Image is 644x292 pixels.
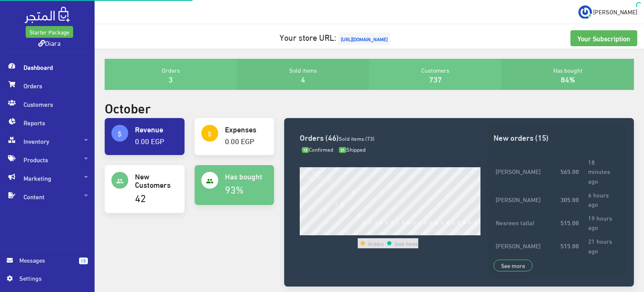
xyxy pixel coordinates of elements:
[237,59,370,90] div: Sold items
[412,229,417,235] div: 20
[578,5,637,18] a: ... [PERSON_NAME]
[494,257,558,271] td: [PERSON_NAME]
[301,72,305,86] a: 4
[586,187,619,210] td: 6 hours ago
[300,133,480,141] h3: Orders (46)
[578,5,592,19] img: ...
[7,132,88,150] span: Inventory
[339,144,366,154] span: Shipped
[313,229,316,235] div: 2
[7,95,88,113] span: Customers
[586,234,619,257] td: 21 hours ago
[434,229,440,235] div: 24
[135,134,164,147] a: 0.00 EGP
[169,72,173,86] a: 3
[378,229,384,235] div: 14
[7,58,88,76] span: Dashboard
[324,229,327,235] div: 4
[135,172,178,189] h4: New Customers
[135,188,146,206] a: 42
[335,229,338,235] div: 6
[19,255,72,265] span: Messages
[570,30,637,46] a: Your Subscription
[401,229,406,235] div: 18
[7,76,88,95] span: Orders
[105,59,237,90] div: Orders
[206,130,214,138] i: attach_money
[501,59,634,90] div: Has bought
[560,166,579,176] strong: 565.00
[586,155,619,188] td: 18 minutes ago
[593,6,637,17] span: [PERSON_NAME]
[356,229,362,235] div: 10
[560,195,579,204] strong: 305.00
[561,72,575,86] a: 84%
[225,134,254,147] a: 0.00 EGP
[206,177,214,185] i: people
[494,187,558,210] td: [PERSON_NAME]
[7,187,88,206] span: Content
[280,29,392,45] a: Your store URL:[URL][DOMAIN_NAME]
[367,229,373,235] div: 12
[116,130,124,138] i: attach_money
[105,100,151,115] h2: October
[560,218,579,227] strong: 515.00
[338,32,390,45] span: [URL][DOMAIN_NAME]
[7,274,88,287] a: Settings
[467,229,473,235] div: 30
[494,234,558,257] td: [PERSON_NAME]
[586,211,619,234] td: 19 hours ago
[586,257,619,271] td: [DATE]
[225,172,268,180] h4: Has bought
[494,133,619,141] h3: New orders (15)
[429,72,442,86] a: 737
[79,258,88,264] span: 15
[456,229,462,235] div: 28
[225,180,244,198] a: 93%
[445,229,451,235] div: 26
[7,169,88,187] span: Marketing
[423,229,429,235] div: 22
[390,229,396,235] div: 16
[394,238,418,248] td: Sold items
[25,7,70,23] img: .
[116,177,124,185] i: people
[494,211,558,234] td: Nesreen tallal
[26,26,73,38] a: Starter Package
[135,125,178,133] h4: Revenue
[368,238,384,248] td: Orders
[302,147,309,153] span: 15
[339,147,346,153] span: 31
[560,260,579,269] strong: 305.00
[19,274,81,283] span: Settings
[494,155,558,188] td: [PERSON_NAME]
[494,260,533,271] a: See more
[225,125,268,133] h4: Expenses
[7,113,88,132] span: Reports
[369,59,501,90] div: Customers
[7,255,88,274] a: 15 Messages
[339,133,375,143] span: Sold items (73)
[38,37,61,49] a: Diara
[560,241,579,250] strong: 515.00
[302,144,334,154] span: Confirmed
[7,150,88,169] span: Products
[346,229,349,235] div: 8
